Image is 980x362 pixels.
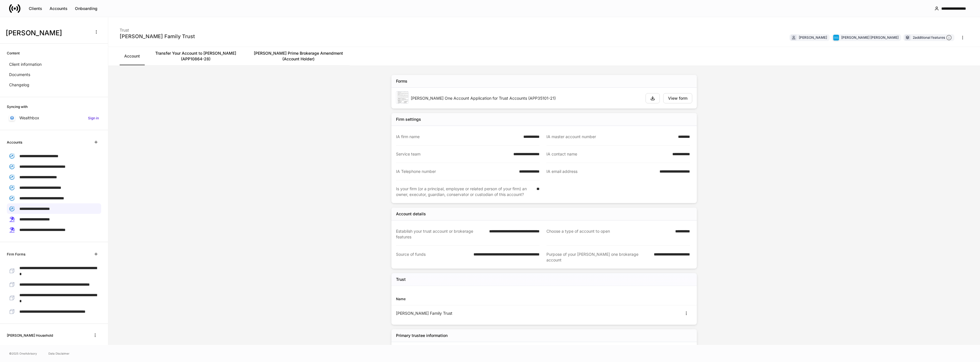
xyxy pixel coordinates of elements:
[396,134,520,140] div: IA firm name
[7,140,22,145] h6: Accounts
[7,50,20,56] h6: Content
[668,96,687,100] div: View form
[9,72,30,77] p: Documents
[120,47,144,65] a: Account
[50,7,68,11] div: Accounts
[546,228,672,240] div: Choose a type of account to open
[913,35,952,41] div: 2 additional features
[7,333,53,338] h6: [PERSON_NAME] Household
[396,228,486,240] div: Establish your trust account or brokerage features
[396,186,533,197] div: Is your firm (or a principal, employee or related person of your firm) an owner, executor, guardi...
[546,134,675,140] div: IA master account number
[396,296,544,302] div: Name
[71,4,101,13] button: Onboarding
[9,351,37,356] span: © 2025 OneAdvisory
[6,28,88,38] h3: [PERSON_NAME]
[841,35,899,40] div: [PERSON_NAME] [PERSON_NAME]
[396,78,407,84] div: Forms
[396,251,470,263] div: Source of funds
[833,35,839,40] img: charles-schwab-BFYFdbvS.png
[7,59,101,69] a: Client information
[120,24,195,33] div: Trust
[396,116,421,122] div: Firm settings
[75,7,97,11] div: Onboarding
[120,33,195,40] div: [PERSON_NAME] Family Trust
[799,35,827,40] div: [PERSON_NAME]
[7,251,25,257] h6: Firm Forms
[9,62,42,67] p: Client information
[396,151,510,157] div: Service team
[546,169,656,175] div: IA email address
[663,93,692,103] button: View form
[546,251,650,263] div: Purpose of your [PERSON_NAME] one brokerage account
[25,4,46,13] button: Clients
[7,80,101,90] a: Changelog
[396,277,406,282] h5: Trust
[46,4,71,13] button: Accounts
[19,115,39,121] p: Wealthbox
[9,82,29,88] p: Changelog
[7,104,28,109] h6: Syncing with
[29,7,42,11] div: Clients
[88,115,99,121] h6: Sign in
[396,211,426,217] div: Account details
[7,113,101,123] a: WealthboxSign in
[396,310,544,316] div: [PERSON_NAME] Family Trust
[48,351,70,356] a: Data Disclaimer
[144,47,247,65] a: Transfer Your Account to [PERSON_NAME] (APP10864-28)
[396,169,516,174] div: IA Telephone number
[396,333,448,338] div: Primary trustee information
[7,69,101,80] a: Documents
[247,47,350,65] a: [PERSON_NAME] Prime Brokerage Amendment (Account Holder)
[546,151,669,157] div: IA contact name
[411,95,641,101] div: [PERSON_NAME] One Account Application for Trust Accounts (APP35101-21)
